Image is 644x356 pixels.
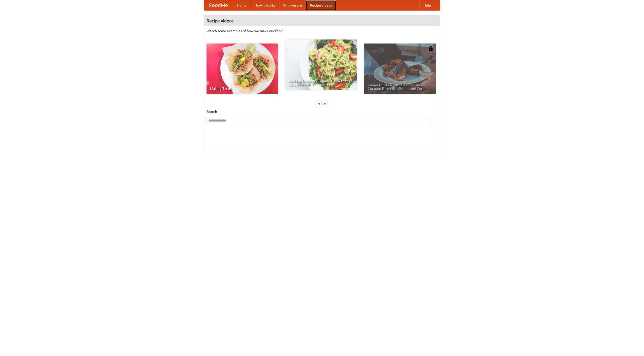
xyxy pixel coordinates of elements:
a: Recipe videos [306,0,336,10]
span: Making Tacos [210,87,274,90]
a: FoodMe [204,0,233,10]
img: 483408.png [428,46,433,51]
h5: Search [207,109,437,114]
a: Home [233,0,251,10]
a: How it works [251,0,279,10]
span: An Easy, Summery Tomato Pasta That's Ready for Fall [289,79,353,86]
p: Watch some examples of how we make our food! [207,28,437,33]
a: Making Tacos [207,44,278,94]
a: Help [419,0,435,10]
a: Who we are [279,0,306,10]
h4: Recipe videos [204,16,440,26]
div: « [317,100,321,107]
a: An Easy, Summery Tomato Pasta That's Ready for Fall [285,39,357,90]
div: » [323,100,327,107]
